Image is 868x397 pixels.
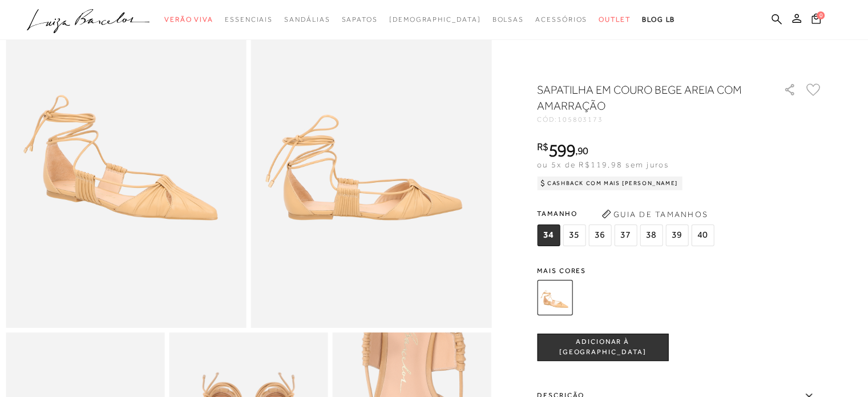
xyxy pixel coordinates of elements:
[599,15,631,23] span: Outlet
[642,9,675,30] a: BLOG LB
[563,224,586,246] span: 35
[284,9,330,30] a: categoryNavScreenReaderText
[642,15,675,23] span: BLOG LB
[537,177,683,190] div: Cashback com Mais [PERSON_NAME]
[341,9,377,30] a: categoryNavScreenReaderText
[164,9,213,30] a: categoryNavScreenReaderText
[597,205,712,223] button: Guia de Tamanhos
[817,11,825,19] span: 0
[341,15,377,23] span: Sapatos
[640,224,663,246] span: 38
[538,337,668,357] span: ADICIONAR À [GEOGRAPHIC_DATA]
[535,9,587,30] a: categoryNavScreenReaderText
[537,280,572,315] img: SAPATILHA EM COURO BEGE AREIA COM AMARRAÇÃO
[691,224,714,246] span: 40
[537,142,548,152] i: R$
[537,334,668,361] button: ADICIONAR À [GEOGRAPHIC_DATA]
[389,9,481,30] a: noSubCategoriesText
[665,224,688,246] span: 39
[588,224,611,246] span: 36
[535,15,587,23] span: Acessórios
[537,224,560,246] span: 34
[225,15,273,23] span: Essenciais
[614,224,637,246] span: 37
[575,146,588,156] i: ,
[537,267,822,274] span: Mais cores
[492,9,524,30] a: categoryNavScreenReaderText
[808,13,824,28] button: 0
[164,15,213,23] span: Verão Viva
[537,160,669,169] span: ou 5x de R$119,98 sem juros
[548,140,575,161] span: 599
[284,15,330,23] span: Sandálias
[492,15,524,23] span: Bolsas
[537,205,717,222] span: Tamanho
[537,82,751,114] h1: SAPATILHA EM COURO BEGE AREIA COM AMARRAÇÃO
[389,15,481,23] span: [DEMOGRAPHIC_DATA]
[599,9,631,30] a: categoryNavScreenReaderText
[578,145,588,157] span: 90
[537,116,765,123] div: CÓD:
[558,115,603,123] span: 105803173
[225,9,273,30] a: categoryNavScreenReaderText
